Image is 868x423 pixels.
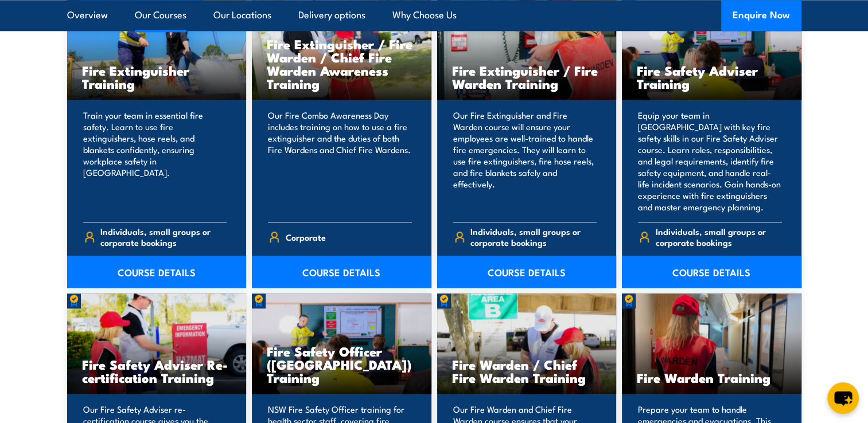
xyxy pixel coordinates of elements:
p: Equip your team in [GEOGRAPHIC_DATA] with key fire safety skills in our Fire Safety Adviser cours... [638,109,782,213]
p: Our Fire Extinguisher and Fire Warden course will ensure your employees are well-trained to handl... [453,109,597,213]
h3: Fire Safety Adviser Re-certification Training [82,358,232,384]
p: Train your team in essential fire safety. Learn to use fire extinguishers, hose reels, and blanke... [83,109,227,213]
p: Our Fire Combo Awareness Day includes training on how to use a fire extinguisher and the duties o... [268,109,412,213]
h3: Fire Extinguisher / Fire Warden Training [452,64,602,90]
a: COURSE DETAILS [437,256,617,288]
span: Corporate [286,228,326,246]
h3: Fire Extinguisher / Fire Warden / Chief Fire Warden Awareness Training [267,37,417,90]
h3: Fire Warden / Chief Fire Warden Training [452,358,602,384]
button: chat-button [827,382,859,414]
a: COURSE DETAILS [67,256,247,288]
h3: Fire Warden Training [637,371,787,384]
a: COURSE DETAILS [252,256,431,288]
span: Individuals, small groups or corporate bookings [100,226,227,248]
a: COURSE DETAILS [622,256,801,288]
span: Individuals, small groups or corporate bookings [656,226,782,248]
span: Individuals, small groups or corporate bookings [470,226,597,248]
h3: Fire Extinguisher Training [82,64,232,90]
h3: Fire Safety Officer ([GEOGRAPHIC_DATA]) Training [267,344,417,384]
h3: Fire Safety Adviser Training [637,64,787,90]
